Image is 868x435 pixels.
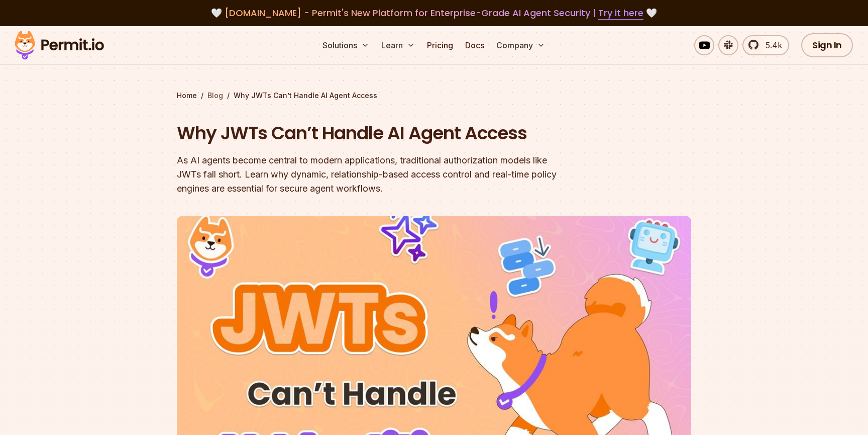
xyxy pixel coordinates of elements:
[10,28,108,62] img: Permit logo
[177,91,691,101] div: / /
[759,39,782,51] span: 5.4k
[461,35,488,55] a: Docs
[177,121,563,146] h1: Why JWTs Can’t Handle AI Agent Access
[177,153,563,196] div: As AI agents become central to modern applications, traditional authorization models like JWTs fa...
[24,6,844,20] div: 🤍 🤍
[423,35,457,55] a: Pricing
[225,7,643,19] span: [DOMAIN_NAME] - Permit's New Platform for Enterprise-Grade AI Agent Security |
[492,35,549,55] button: Company
[598,7,643,20] a: Try it here
[318,35,373,55] button: Solutions
[742,35,789,55] a: 5.4k
[801,33,853,57] a: Sign In
[177,91,197,101] a: Home
[207,91,223,101] a: Blog
[377,35,419,55] button: Learn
